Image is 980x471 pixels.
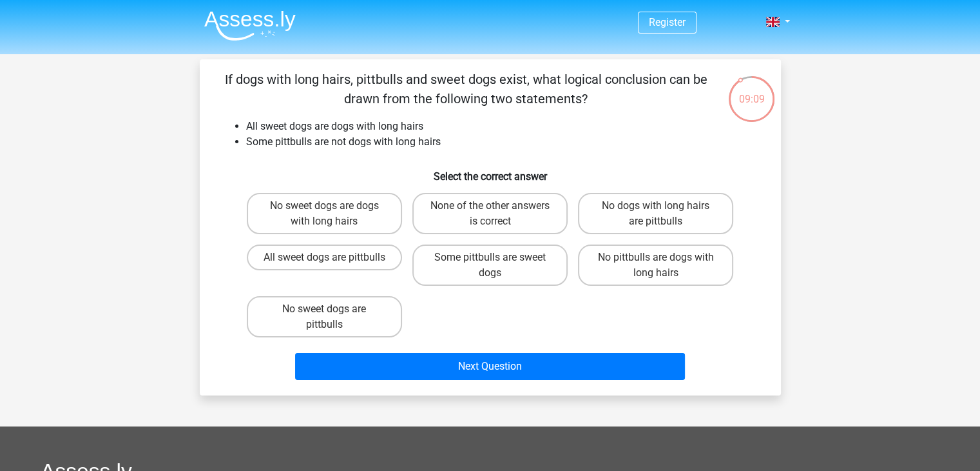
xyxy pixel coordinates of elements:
label: All sweet dogs are pittbulls [247,245,402,270]
img: Assessly [204,10,296,41]
li: All sweet dogs are dogs with long hairs [246,119,760,134]
label: No sweet dogs are pittbulls [247,296,402,337]
div: 09:09 [727,75,776,107]
button: Next Question [295,353,685,380]
label: No dogs with long hairs are pittbulls [578,193,733,234]
label: Some pittbulls are sweet dogs [412,245,568,286]
a: Register [649,16,686,28]
h6: Select the correct answer [220,160,760,183]
label: No pittbulls are dogs with long hairs [578,245,733,286]
li: Some pittbulls are not dogs with long hairs [246,134,760,150]
p: If dogs with long hairs, pittbulls and sweet dogs exist, what logical conclusion can be drawn fro... [220,70,712,108]
label: None of the other answers is correct [412,193,568,234]
label: No sweet dogs are dogs with long hairs [247,193,402,234]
